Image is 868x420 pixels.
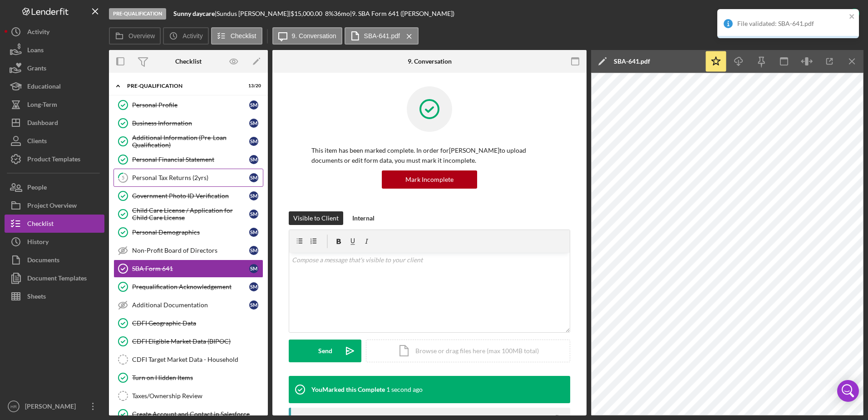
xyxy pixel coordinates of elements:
div: Create Account and Contact in Salesforce [132,410,263,418]
div: Internal [352,211,375,225]
button: Dashboard [5,114,104,132]
div: CDFI Target Market Data - Household [132,356,263,363]
div: Visible to Client [293,211,339,225]
button: Checklist [5,215,104,233]
button: Project Overview [5,196,104,215]
div: Clients [27,132,47,152]
button: Documents [5,251,104,269]
div: S M [249,264,258,273]
div: S M [249,191,258,200]
button: Product Templates [5,150,104,168]
div: Personal Financial Statement [132,156,249,163]
a: Business InformationSM [113,114,263,132]
label: 9. Conversation [292,32,336,40]
div: Personal Demographics [132,229,249,236]
button: People [5,178,104,196]
b: Sunny daycare [173,10,215,17]
div: Business Information [132,120,249,127]
div: | 9. SBA Form 641 ([PERSON_NAME]) [350,10,454,17]
a: Turn on Hidden Items [113,369,263,387]
label: Checklist [231,32,256,40]
div: 36 mo [334,10,350,17]
div: S M [249,210,258,219]
div: CDFI Eligible Market Data (BIPOC) [132,338,263,345]
div: Activity [27,23,49,43]
button: Document Templates [5,269,104,287]
div: Pre-Qualification [109,8,166,20]
div: Additional Documentation [132,301,249,309]
a: Personal Financial StatementSM [113,150,263,169]
button: Sheets [5,287,104,305]
p: This item has been marked complete. In order for [PERSON_NAME] to upload documents or edit form d... [311,145,547,166]
div: People [27,178,47,199]
a: Non-Profit Board of DirectorsSM [113,241,263,260]
text: HR [10,404,17,409]
a: Educational [5,77,104,95]
div: S M [249,282,258,291]
a: Government Photo ID VerificationSM [113,187,263,205]
a: Taxes/Ownership Review [113,387,263,405]
div: SBA-641.pdf [614,58,650,65]
div: Government Photo ID Verification [132,192,249,200]
button: Overview [109,27,161,45]
div: Turn on Hidden Items [132,374,263,381]
div: S M [249,173,258,182]
button: 9. Conversation [272,27,342,45]
div: File validated: SBA-641.pdf [737,20,846,27]
div: 9. Conversation [408,58,452,65]
div: Long-Term [27,95,57,116]
a: CDFI Eligible Market Data (BIPOC) [113,332,263,350]
div: Sheets [27,287,46,308]
div: 13 / 20 [245,83,261,89]
button: Activity [163,27,208,45]
button: History [5,233,104,251]
button: SBA-641.pdf [345,27,419,45]
a: CDFI Target Market Data - Household [113,350,263,369]
a: Personal DemographicsSM [113,223,263,241]
button: Clients [5,132,104,150]
div: SBA Form 641 [132,265,249,272]
label: Overview [128,32,155,40]
button: HR[PERSON_NAME] [5,397,104,415]
a: 5Personal Tax Returns (2yrs)SM [113,169,263,187]
a: Personal ProfileSM [113,96,263,114]
div: Checklist [27,215,54,235]
div: Product Templates [27,150,80,170]
button: Mark Incomplete [382,170,477,189]
div: Personal Profile [132,101,249,109]
div: $15,000.00 [291,10,325,17]
button: Activity [5,23,104,41]
div: | [173,10,217,17]
time: 2025-09-02 15:36 [386,386,423,393]
button: Checklist [211,27,262,45]
div: Checklist [175,58,202,65]
div: Open Intercom Messenger [837,380,859,402]
button: Complete [807,5,863,23]
button: Internal [348,211,379,225]
div: Project Overview [27,196,77,217]
button: Grants [5,59,104,77]
a: Additional DocumentationSM [113,296,263,314]
div: Complete [816,5,843,23]
div: Document Templates [27,269,87,290]
a: Additional Information (Pre-Loan Qualification)SM [113,132,263,150]
div: You Marked this Complete [311,386,385,393]
a: Loans [5,41,104,59]
div: Personal Tax Returns (2yrs) [132,174,249,181]
div: S M [249,100,258,110]
div: Sundus [PERSON_NAME] | [217,10,291,17]
a: Prequalification AcknowledgementSM [113,278,263,296]
div: Send [318,340,332,362]
a: CDFI Geographic Data [113,314,263,332]
div: S M [249,246,258,255]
